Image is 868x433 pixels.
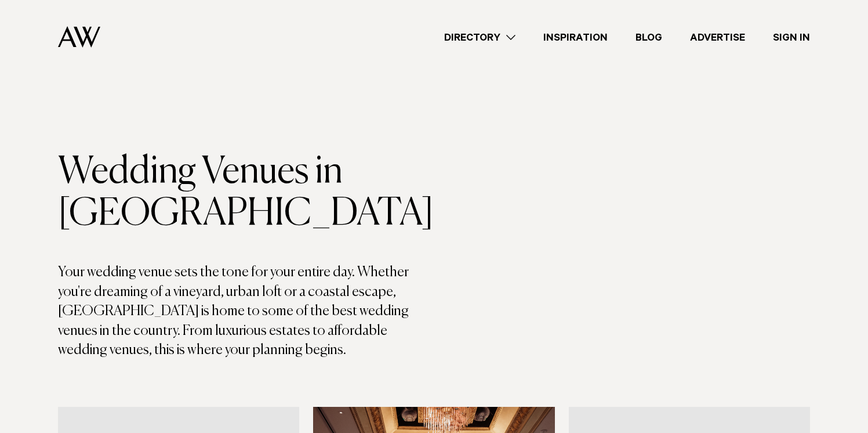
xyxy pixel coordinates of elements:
a: Sign In [759,30,824,45]
a: Inspiration [529,30,622,45]
p: Your wedding venue sets the tone for your entire day. Whether you're dreaming of a vineyard, urba... [58,263,434,360]
a: Advertise [676,30,759,45]
a: Blog [622,30,676,45]
img: Auckland Weddings Logo [58,26,100,48]
h1: Wedding Venues in [GEOGRAPHIC_DATA] [58,151,434,235]
a: Directory [430,30,529,45]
